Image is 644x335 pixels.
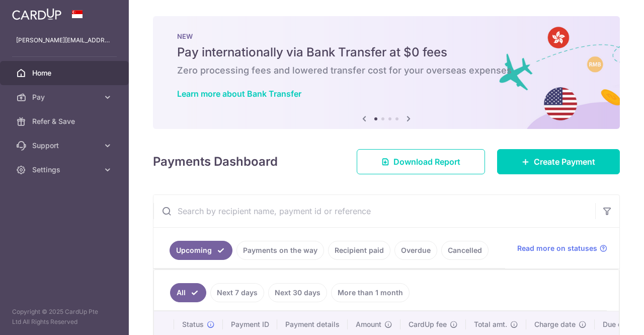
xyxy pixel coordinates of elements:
a: Next 30 days [268,283,327,302]
p: [PERSON_NAME][EMAIL_ADDRESS][DOMAIN_NAME] [16,35,113,45]
span: Status [182,319,204,329]
span: Home [32,68,99,78]
a: Read more on statuses [517,243,607,253]
a: All [170,283,206,302]
a: Learn more about Bank Transfer [177,89,301,99]
a: Upcoming [170,241,232,260]
span: Due date [603,319,633,329]
input: Search by recipient name, payment id or reference [153,195,595,227]
h6: Zero processing fees and lowered transfer cost for your overseas expenses [177,64,596,77]
span: Charge date [534,319,576,329]
img: CardUp [12,8,61,20]
a: More than 1 month [331,283,410,302]
span: Read more on statuses [517,243,597,253]
a: Download Report [357,149,485,174]
span: CardUp fee [409,319,447,329]
p: NEW [177,32,596,40]
a: Payments on the way [236,241,324,260]
a: Overdue [394,241,437,260]
img: Bank transfer banner [153,16,620,129]
span: Create Payment [534,156,595,168]
a: Create Payment [497,149,620,174]
span: Download Report [393,156,460,168]
h4: Payments Dashboard [153,153,278,171]
span: Total amt. [474,319,507,329]
a: Recipient paid [328,241,390,260]
a: Cancelled [441,241,489,260]
span: Refer & Save [32,116,99,126]
span: Support [32,141,99,151]
span: Pay [32,92,99,102]
span: Amount [356,319,381,329]
a: Next 7 days [210,283,264,302]
span: Settings [32,165,99,175]
h5: Pay internationally via Bank Transfer at $0 fees [177,44,596,60]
